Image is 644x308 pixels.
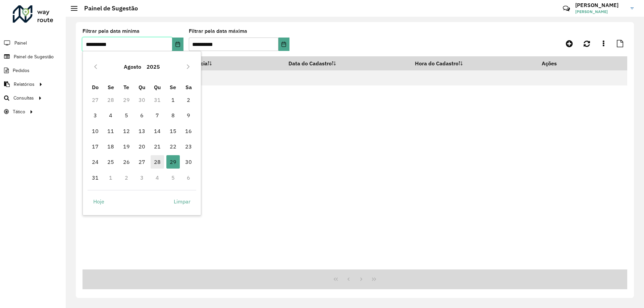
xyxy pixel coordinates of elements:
[89,171,102,184] span: 31
[88,170,103,185] td: 31
[134,123,150,139] td: 13
[118,139,134,154] td: 19
[182,109,195,122] span: 9
[168,195,196,208] button: Limpar
[135,155,149,169] span: 27
[166,109,180,122] span: 8
[165,92,181,108] td: 1
[537,56,577,70] th: Ações
[118,123,134,139] td: 12
[90,61,101,72] button: Previous Month
[118,92,134,108] td: 29
[166,93,180,107] span: 1
[104,109,117,122] span: 4
[88,108,103,123] td: 3
[189,27,247,35] label: Filtrar pela data máxima
[278,38,289,51] button: Choose Date
[88,195,110,208] button: Hoje
[181,139,196,154] td: 23
[118,154,134,170] td: 26
[150,92,165,108] td: 31
[88,92,103,108] td: 27
[14,81,35,88] span: Relatórios
[165,123,181,139] td: 15
[108,84,114,90] span: Se
[174,197,191,205] span: Limpar
[410,56,537,70] th: Hora do Cadastro
[182,140,195,153] span: 23
[89,155,102,169] span: 24
[83,70,627,85] td: Nenhum registro encontrado
[165,170,181,185] td: 5
[151,140,164,153] span: 21
[181,92,196,108] td: 2
[134,170,150,185] td: 3
[165,154,181,170] td: 29
[104,155,117,169] span: 25
[182,155,195,169] span: 30
[13,95,34,102] span: Consultas
[88,123,103,139] td: 10
[89,109,102,122] span: 3
[120,140,133,153] span: 19
[166,124,180,138] span: 15
[118,108,134,123] td: 5
[134,92,150,108] td: 30
[139,84,145,90] span: Qu
[104,124,117,138] span: 11
[123,84,129,90] span: Te
[103,154,118,170] td: 25
[575,9,626,15] span: [PERSON_NAME]
[172,38,183,51] button: Choose Date
[120,109,133,122] span: 5
[284,56,410,70] th: Data do Cadastro
[88,139,103,154] td: 17
[121,59,144,75] button: Choose Month
[150,139,165,154] td: 21
[165,108,181,123] td: 8
[166,140,180,153] span: 22
[134,139,150,154] td: 20
[89,140,102,153] span: 17
[150,170,165,185] td: 4
[150,154,165,170] td: 28
[103,92,118,108] td: 28
[181,108,196,123] td: 9
[185,84,192,90] span: Sa
[134,108,150,123] td: 6
[151,124,164,138] span: 14
[93,197,104,205] span: Hoje
[575,2,626,8] h3: [PERSON_NAME]
[103,108,118,123] td: 4
[14,40,27,47] span: Painel
[135,124,149,138] span: 13
[104,140,117,153] span: 18
[83,27,140,35] label: Filtrar pela data mínima
[181,170,196,185] td: 6
[135,109,149,122] span: 6
[170,84,176,90] span: Se
[150,108,165,123] td: 7
[181,154,196,170] td: 30
[151,109,164,122] span: 7
[181,123,196,139] td: 16
[88,154,103,170] td: 24
[120,155,133,169] span: 26
[103,170,118,185] td: 1
[13,67,30,74] span: Pedidos
[183,61,194,72] button: Next Month
[77,5,138,12] h2: Painel de Sugestão
[118,170,134,185] td: 2
[182,93,195,107] span: 2
[150,123,165,139] td: 14
[144,59,163,75] button: Choose Year
[162,56,284,70] th: Data de Vigência
[13,108,25,115] span: Tático
[135,140,149,153] span: 20
[165,139,181,154] td: 22
[103,139,118,154] td: 18
[14,53,54,60] span: Painel de Sugestão
[559,1,574,16] a: Contato Rápido
[92,84,99,90] span: Do
[134,154,150,170] td: 27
